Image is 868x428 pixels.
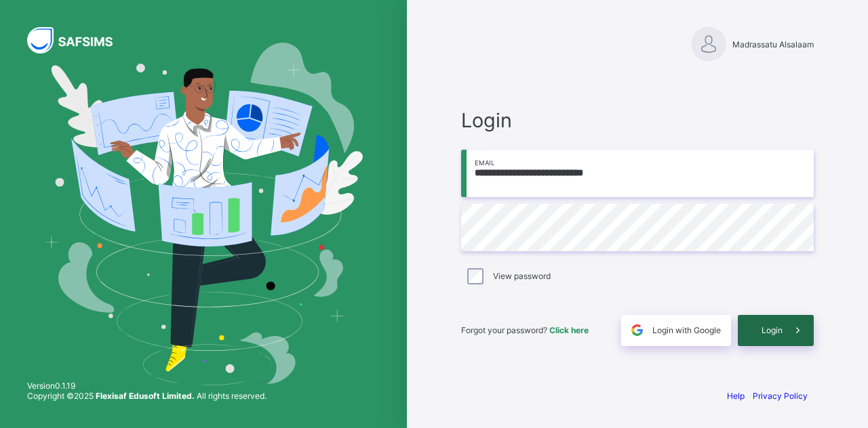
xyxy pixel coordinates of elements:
label: View password [493,271,551,281]
span: Madrassatu Alsalaam [732,39,814,49]
span: Login [762,325,783,335]
span: Copyright © 2025 All rights reserved. [27,391,267,401]
span: Login with Google [652,325,721,335]
span: Forgot your password? [461,325,589,335]
strong: Flexisaf Edusoft Limited. [96,391,195,401]
span: Version 0.1.19 [27,381,267,391]
span: Login [461,108,814,132]
a: Help [727,391,745,401]
a: Click here [549,325,589,335]
img: Hero Image [44,43,363,385]
img: google.396cfc9801f0270233282035f929180a.svg [629,322,645,338]
img: SAFSIMS Logo [27,27,129,53]
a: Privacy Policy [753,391,808,401]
